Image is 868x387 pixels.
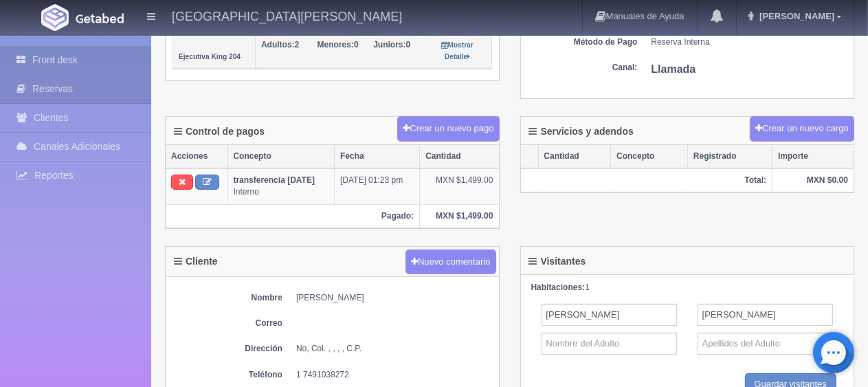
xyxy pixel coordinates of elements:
div: 1 [531,282,844,294]
small: Ejecutiva King 204 [179,53,241,60]
strong: Juniors: [373,40,405,49]
dd: Reserva Interna [652,36,847,48]
th: Total: [521,168,772,192]
dt: Nombre [173,292,282,304]
input: Apellidos del Adulto [698,304,833,326]
span: [PERSON_NAME] [756,11,834,21]
th: Concepto [227,145,335,168]
b: transferencia [DATE] [234,175,315,185]
dt: Teléfono [173,369,282,381]
dt: Correo [173,318,282,329]
th: Cantidad [420,145,499,168]
td: MXN $1,499.00 [420,168,499,204]
th: Fecha [335,145,420,168]
dd: [PERSON_NAME] [296,292,492,304]
dt: Dirección [173,343,282,355]
td: [DATE] 01:23 pm [335,168,420,204]
span: 0 [373,40,410,49]
th: Importe [772,145,854,168]
a: Mostrar Detalle [442,40,474,61]
h4: Cliente [174,256,218,267]
button: Crear un nuevo pago [397,116,499,142]
b: Llamada [652,63,696,75]
span: 2 [261,40,299,49]
strong: Adultos: [261,40,295,49]
h4: Servicios y adendos [529,126,634,137]
th: MXN $0.00 [772,168,854,192]
input: Nombre del Adulto [542,333,677,355]
dd: No, Col. , , , , C.P. [296,343,492,355]
th: Registrado [687,145,772,168]
th: Concepto [611,145,688,168]
img: Getabed [76,13,124,23]
input: Nombre del Adulto [542,304,677,326]
img: Getabed [41,4,69,31]
th: Cantidad [538,145,611,168]
dd: 1 7491038272 [296,369,492,381]
input: Apellidos del Adulto [698,333,833,355]
th: Acciones [166,145,227,168]
th: Pagado: [166,204,420,228]
button: Crear un nuevo cargo [750,116,854,142]
h4: Visitantes [529,256,586,267]
button: Nuevo comentario [405,250,496,275]
th: MXN $1,499.00 [420,204,499,228]
span: 0 [318,40,359,49]
strong: Menores: [318,40,354,49]
small: Mostrar Detalle [442,41,474,60]
td: Interno [227,168,335,204]
h4: [GEOGRAPHIC_DATA][PERSON_NAME] [172,7,402,24]
dt: Método de Pago [528,36,638,48]
h4: Control de pagos [174,126,265,137]
strong: Habitaciones: [531,283,586,292]
dt: Canal: [528,62,638,74]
